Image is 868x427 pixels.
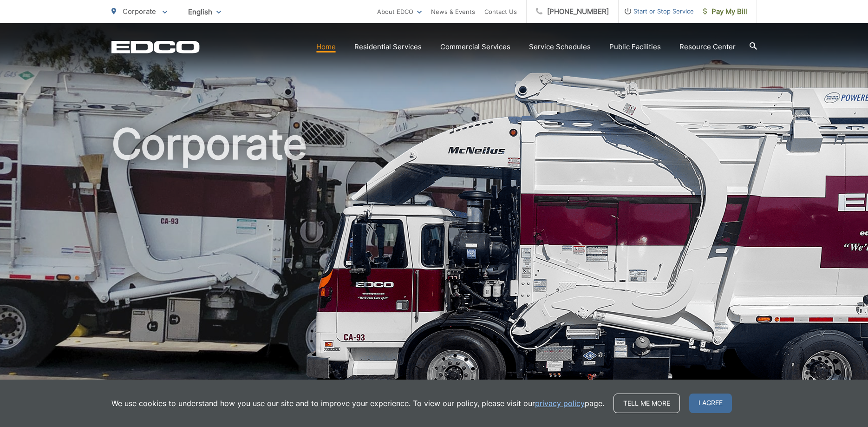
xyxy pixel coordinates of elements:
a: EDCD logo. Return to the homepage. [111,40,200,53]
a: privacy policy [535,398,585,409]
a: Resource Center [679,41,736,53]
h1: Corporate [111,121,757,415]
span: Pay My Bill [703,6,747,17]
p: We use cookies to understand how you use our site and to improve your experience. To view our pol... [111,398,604,409]
span: Corporate [123,7,156,16]
a: Public Facilities [609,41,661,53]
a: Residential Services [354,41,422,53]
span: I agree [689,394,732,413]
a: Contact Us [484,6,517,17]
a: Home [316,41,336,53]
a: About EDCO [377,6,422,17]
a: Tell me more [613,394,680,413]
a: Commercial Services [440,41,510,53]
span: English [181,4,228,20]
a: Service Schedules [529,41,591,53]
a: News & Events [431,6,475,17]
